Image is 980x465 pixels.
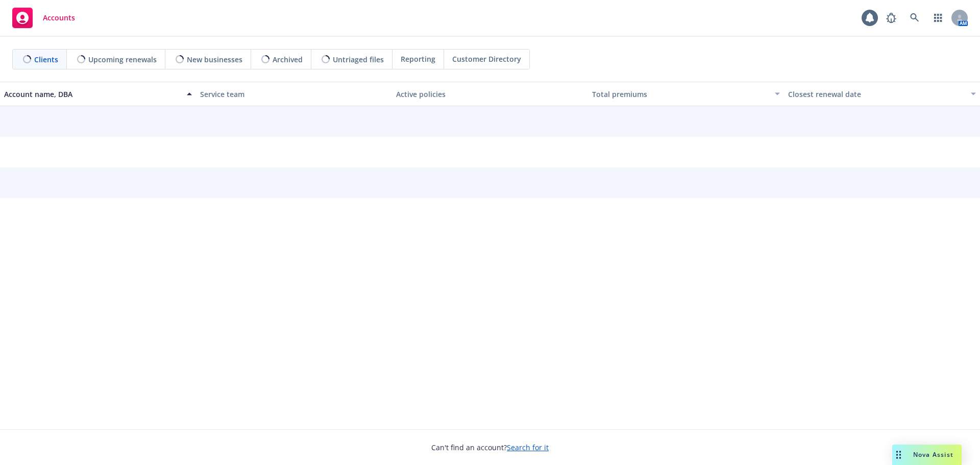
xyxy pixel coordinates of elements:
span: Reporting [401,54,435,64]
span: Archived [273,54,303,65]
div: Total premiums [592,89,769,100]
div: Account name, DBA [4,89,181,100]
button: Nova Assist [892,445,962,465]
div: Drag to move [892,445,905,465]
a: Search [904,8,925,28]
div: Service team [200,89,388,100]
span: Untriaged files [333,54,384,65]
button: Closest renewal date [784,82,980,106]
span: Upcoming renewals [88,54,157,65]
a: Accounts [8,4,79,32]
span: Clients [34,54,58,65]
a: Search for it [507,443,549,452]
span: Can't find an account? [431,442,549,453]
div: Active policies [396,89,584,100]
a: Switch app [928,8,948,28]
span: New businesses [187,54,242,65]
button: Total premiums [588,82,784,106]
span: Accounts [43,14,75,22]
span: Nova Assist [913,450,953,459]
button: Active policies [392,82,588,106]
button: Service team [196,82,392,106]
div: Closest renewal date [788,89,965,100]
span: Customer Directory [452,54,521,64]
a: Report a Bug [881,8,901,28]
